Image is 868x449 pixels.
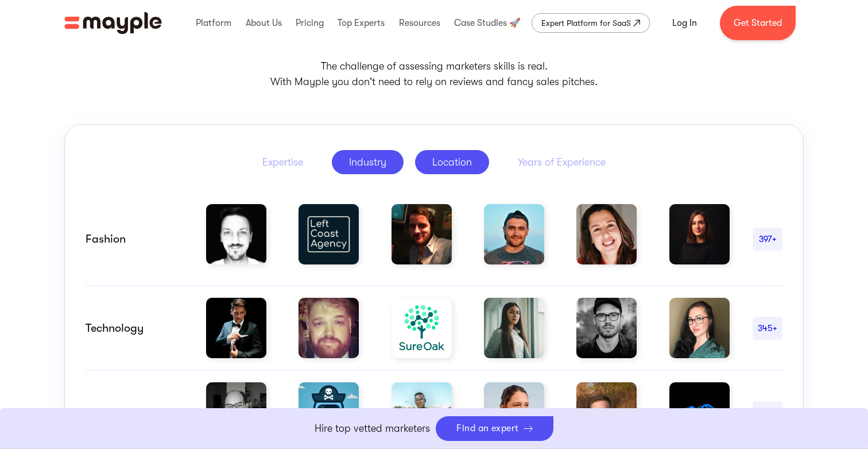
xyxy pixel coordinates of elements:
div: Pricing [293,5,327,41]
div: Resources [396,5,443,41]
div: Location [432,155,472,169]
div: Top Experts [335,5,387,41]
img: Mayple logo [64,12,162,34]
div: 345+ [753,321,782,335]
div: 104+ [753,406,782,420]
p: The challenge of assessing marketers skills is real. With Mayple you don't need to rely on review... [64,59,804,90]
a: Log In [658,9,711,37]
div: Expert Platform for SaaS [541,16,631,30]
div: Health & Wellness [86,406,183,420]
a: Expert Platform for SaaS [532,13,650,33]
a: Get Started [720,6,796,40]
div: Years of Experience [518,155,606,169]
div: Industry [349,155,386,169]
div: 397+ [753,232,782,246]
div: Fashion [86,232,183,246]
div: Technology [86,321,183,335]
div: Platform [193,5,234,41]
div: About Us [243,5,285,41]
div: Expertise [262,155,303,169]
a: home [64,12,162,34]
